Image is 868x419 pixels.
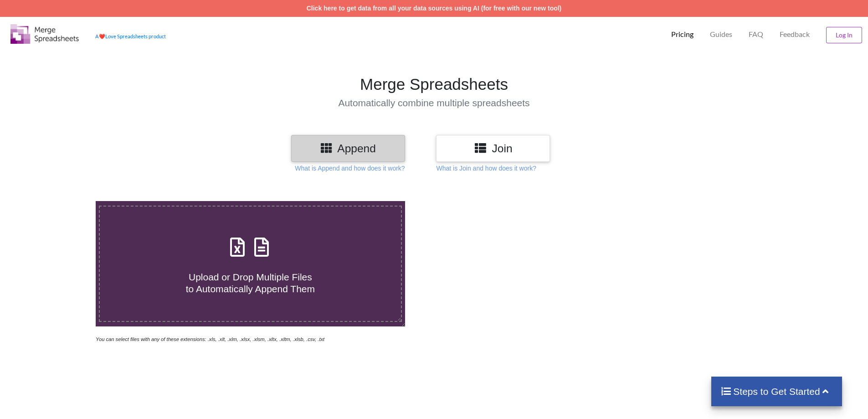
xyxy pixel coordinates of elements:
button: Log In [826,27,862,43]
p: Guides [710,30,732,39]
i: You can select files with any of these extensions: .xls, .xlt, .xlm, .xlsx, .xlsm, .xltx, .xltm, ... [96,336,324,342]
p: Pricing [671,30,693,39]
span: Feedback [780,31,810,38]
span: Upload or Drop Multiple Files to Automatically Append Them [186,272,315,294]
h3: Append [298,142,398,155]
h3: Join [443,142,543,155]
a: Click here to get data from all your data sources using AI (for free with our new tool) [307,5,562,12]
span: heart [99,33,105,39]
a: AheartLove Spreadsheets product [95,33,166,39]
h4: Steps to Get Started [720,386,833,397]
p: FAQ [749,30,763,39]
img: Logo.png [10,24,79,44]
p: What is Append and how does it work? [295,164,405,173]
p: What is Join and how does it work? [436,164,536,173]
